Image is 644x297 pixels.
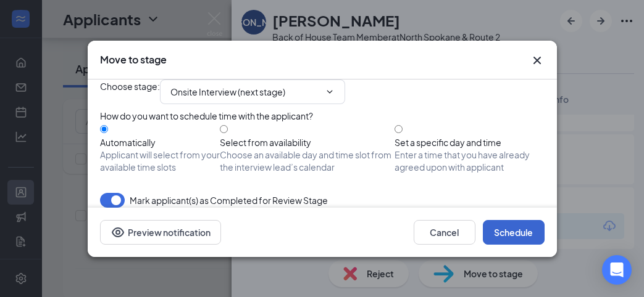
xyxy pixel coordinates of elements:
span: Choose an available day and time slot from the interview lead’s calendar [220,148,395,173]
svg: Eye [111,225,125,240]
span: Applicant will select from your available time slots [100,148,220,173]
button: Schedule [483,220,545,245]
div: Open Intercom Messenger [602,255,632,285]
div: Automatically [100,136,220,148]
span: Enter a time that you have already agreed upon with applicant [395,148,544,173]
div: How do you want to schedule time with the applicant? [100,109,545,123]
h3: Move to stage [100,53,167,67]
button: Cancel [414,220,475,245]
span: Mark applicant(s) as Completed for Review Stage [130,193,328,208]
svg: Cross [530,53,545,68]
button: Close [530,53,545,68]
span: Choose stage : [100,79,160,104]
div: Select from availability [220,136,395,148]
div: Set a specific day and time [395,136,544,148]
svg: ChevronDown [325,87,335,97]
button: Preview notificationEye [100,220,221,245]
